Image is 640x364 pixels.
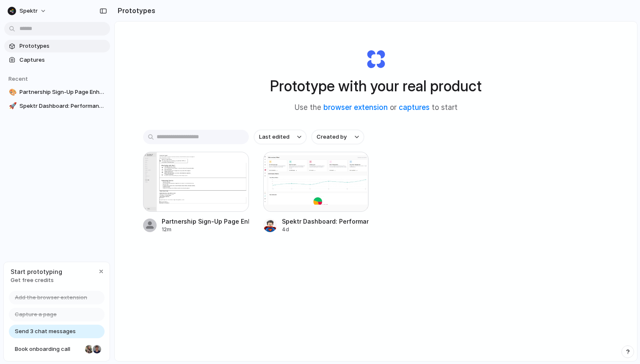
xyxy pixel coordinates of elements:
span: Capture a page [15,310,57,319]
div: Nicole Kubica [84,344,94,354]
button: Last edited [254,130,306,144]
a: 🎨Partnership Sign-Up Page Enhancement [4,86,110,99]
div: 🎨 [9,88,15,97]
a: browser extension [323,103,388,112]
button: Created by [312,130,364,144]
div: 4d [282,226,369,233]
a: 🚀Spektr Dashboard: Performance Metrics Section [4,100,110,112]
div: Partnership Sign-Up Page Enhancement [162,217,249,226]
span: Get free credits [11,276,62,285]
span: Add the browser extension [15,293,87,302]
h2: Prototypes [114,5,155,16]
div: 🚀 [9,101,15,111]
span: Last edited [259,133,290,141]
button: Spektr [4,4,51,18]
a: Partnership Sign-Up Page EnhancementPartnership Sign-Up Page Enhancement12m [143,152,249,233]
span: Created by [317,133,347,141]
span: Use the or to start [295,102,458,113]
span: Recent [8,75,28,82]
a: Spektr Dashboard: Performance Metrics SectionSpektr Dashboard: Performance Metrics Section4d [263,152,369,233]
span: Prototypes [19,42,107,50]
span: Captures [19,56,107,64]
a: Prototypes [4,40,110,52]
div: 12m [162,226,249,233]
span: Send 3 chat messages [15,327,76,336]
a: captures [399,103,430,112]
div: Christian Iacullo [92,344,102,354]
span: Start prototyping [11,267,62,276]
a: Captures [4,54,110,66]
a: Book onboarding call [9,342,105,356]
h1: Prototype with your real product [270,75,482,97]
button: 🚀 [8,102,16,110]
span: Spektr [19,7,38,15]
button: 🎨 [8,88,16,96]
span: Spektr Dashboard: Performance Metrics Section [19,102,107,110]
span: Book onboarding call [15,345,82,353]
div: Spektr Dashboard: Performance Metrics Section [282,217,369,226]
span: Partnership Sign-Up Page Enhancement [19,88,107,96]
